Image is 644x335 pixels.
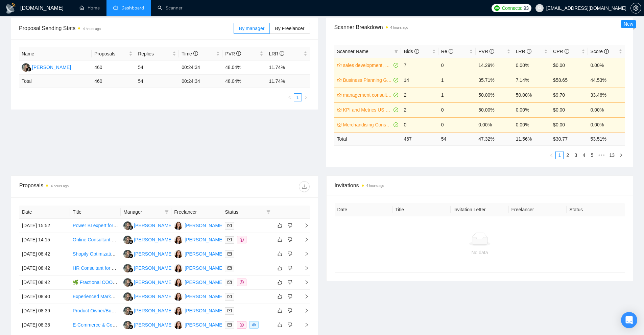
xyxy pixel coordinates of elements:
[366,184,384,188] time: 4 hours ago
[73,294,218,299] a: Experienced Market Researcher Needed for Comprehensive Analysis
[288,265,292,271] span: dislike
[276,221,284,230] button: like
[138,50,171,57] span: Replies
[19,290,70,304] td: [DATE] 08:40
[73,308,227,313] a: Product Owner/Business Analyst for User Stories and Acceptance Criteria
[266,75,310,88] td: 11.74 %
[550,102,588,117] td: $0.00
[228,223,232,228] span: mail
[73,223,145,228] a: Power BI expert for retail business
[182,51,198,56] span: Time
[222,75,266,88] td: 48.04 %
[441,49,453,54] span: Re
[596,151,607,159] li: Next 5 Pages
[617,151,625,159] li: Next Page
[22,63,30,72] img: LK
[340,249,620,256] div: No data
[174,265,223,270] a: JM[PERSON_NAME]
[134,222,173,229] div: [PERSON_NAME]
[337,78,342,82] span: crown
[225,51,241,56] span: PVR
[225,208,263,216] span: Status
[70,233,121,247] td: Online Consultant Needed for Retail Marketing and Sales Strategies
[228,280,232,284] span: mail
[591,49,609,54] span: Score
[185,293,223,300] div: [PERSON_NAME]
[266,61,310,75] td: 11.74%
[19,247,70,261] td: [DATE] 08:42
[286,307,294,315] button: dislike
[302,93,310,101] button: right
[252,323,256,327] span: eye
[476,58,513,73] td: 14.29%
[288,294,292,299] span: dislike
[502,4,522,12] span: Connects:
[299,308,309,313] span: right
[550,132,588,145] td: $ 30.77
[393,63,398,68] span: check-circle
[394,49,398,53] span: filter
[550,73,588,88] td: $58.65
[276,250,284,258] button: like
[278,280,282,285] span: like
[393,46,400,56] span: filter
[278,322,282,328] span: like
[123,279,173,285] a: LK[PERSON_NAME]
[337,93,342,97] span: crown
[70,304,121,318] td: Product Owner/Business Analyst for User Stories and Acceptance Criteria
[494,5,500,11] img: upwork-logo.png
[294,94,302,101] a: 1
[123,292,132,301] img: LK
[123,278,132,287] img: LK
[588,73,625,88] td: 44.53%
[92,75,135,88] td: 460
[123,236,132,244] img: LK
[174,236,183,244] img: JM
[588,102,625,117] td: 0.00%
[92,47,135,61] th: Proposals
[624,21,633,27] span: New
[113,5,118,10] span: dashboard
[174,221,183,230] img: JM
[174,293,223,299] a: JM[PERSON_NAME]
[265,207,272,217] span: filter
[451,203,509,216] th: Invitation Letter
[123,221,132,230] img: LK
[513,58,550,73] td: 0.00%
[73,322,150,328] a: E-Commerce & Content Co-ordinator
[51,184,69,188] time: 4 hours ago
[70,206,121,219] th: Title
[228,266,232,270] span: mail
[588,151,596,159] li: 5
[580,151,588,159] a: 4
[128,325,133,329] img: gigradar-bm.png
[414,49,419,54] span: info-circle
[128,296,133,301] img: gigradar-bm.png
[5,3,16,14] img: logo
[547,151,555,159] li: Previous Page
[572,151,579,159] a: 3
[174,237,223,242] a: JM[PERSON_NAME]
[19,233,70,247] td: [DATE] 14:15
[617,151,625,159] button: right
[228,323,232,327] span: mail
[607,151,617,159] a: 13
[19,206,70,219] th: Date
[286,236,294,244] button: dislike
[222,61,266,75] td: 48.04%
[185,321,223,329] div: [PERSON_NAME]
[604,49,609,54] span: info-circle
[299,237,309,242] span: right
[185,236,223,243] div: [PERSON_NAME]
[393,107,398,112] span: check-circle
[276,278,284,286] button: like
[19,75,92,88] td: Total
[286,250,294,258] button: dislike
[185,307,223,314] div: [PERSON_NAME]
[128,239,133,244] img: gigradar-bm.png
[438,102,476,117] td: 0
[123,237,173,242] a: LK[PERSON_NAME]
[513,73,550,88] td: 7.14%
[134,264,173,272] div: [PERSON_NAME]
[299,294,309,299] span: right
